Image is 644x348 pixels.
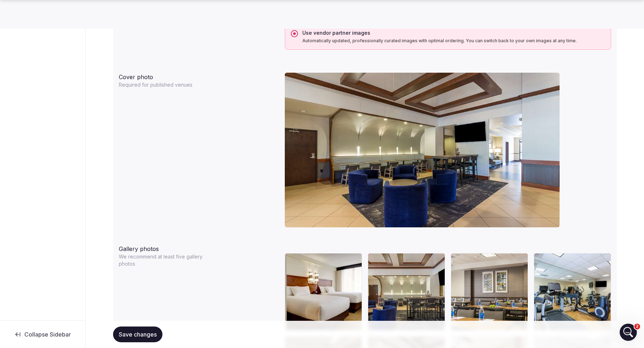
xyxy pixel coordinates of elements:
[534,253,611,330] div: 75974638_4K.jpg
[119,81,210,88] p: Required for published venues
[119,253,210,267] p: We recommend at least five gallery photos
[24,331,71,338] span: Collapse Sidebar
[119,70,279,81] div: Cover photo
[368,253,445,330] div: 75974646_4K.jpg
[302,38,605,44] p: Automatically updated, professionally curated images with optimal ordering. You can switch back t...
[634,324,640,329] span: 2
[119,242,279,253] div: Gallery photos
[113,327,162,342] button: Save changes
[285,253,362,330] div: 75974620_4K.jpg
[620,324,637,341] iframe: Intercom live chat
[285,73,560,227] img: 75974640_4K.jpg
[119,331,157,338] span: Save changes
[302,29,605,37] div: Use vendor partner images
[451,253,528,330] div: 75974632_4K.jpg
[6,327,79,342] button: Collapse Sidebar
